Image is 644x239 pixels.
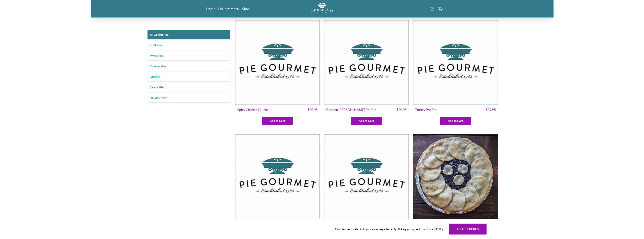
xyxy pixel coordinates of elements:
[415,107,436,112] span: Turkey Pot Pie
[237,107,268,112] span: Spicy Chicken Quiche
[486,107,496,112] span: $ 29.95
[335,227,444,231] span: This site uses cookies to improve your experience. By clicking, you agree to our Privacy Policy.
[396,107,407,112] span: $ 29.95
[148,72,230,81] a: Quiches
[148,62,230,71] a: Cheesecakes
[413,20,498,105] img: Turkey Pot Pie
[148,30,230,39] a: All Categories
[351,117,382,125] button: Add to Cart
[359,118,374,123] span: Add to Cart
[324,20,409,105] img: Chicken Curry Pot Pie
[448,118,463,123] span: Add to Cart
[148,83,230,92] a: Savory Pies
[148,93,230,102] a: Holiday Menu
[413,134,498,219] img: Blueberry
[440,117,471,125] button: Add to Cart
[235,134,320,219] img: Potato Bacon Pot Pie
[148,51,230,60] a: Sweet Pies
[235,20,320,105] img: Spicy Chicken Quiche
[206,6,215,11] a: Home
[242,6,250,11] a: Shop
[262,117,293,125] button: Add to Cart
[326,107,376,112] span: Chicken [PERSON_NAME] Pot Pie
[218,6,239,11] a: Holiday Menu
[307,107,318,112] span: $ 29.95
[148,41,230,50] a: Fruit Pies
[311,3,333,13] img: logo
[311,3,333,14] a: Logo
[324,134,409,219] img: Spinach Artichoke Quiche
[270,118,285,123] span: Add to Cart
[449,224,487,234] button: Accept cookies
[438,7,443,11] button: Menu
